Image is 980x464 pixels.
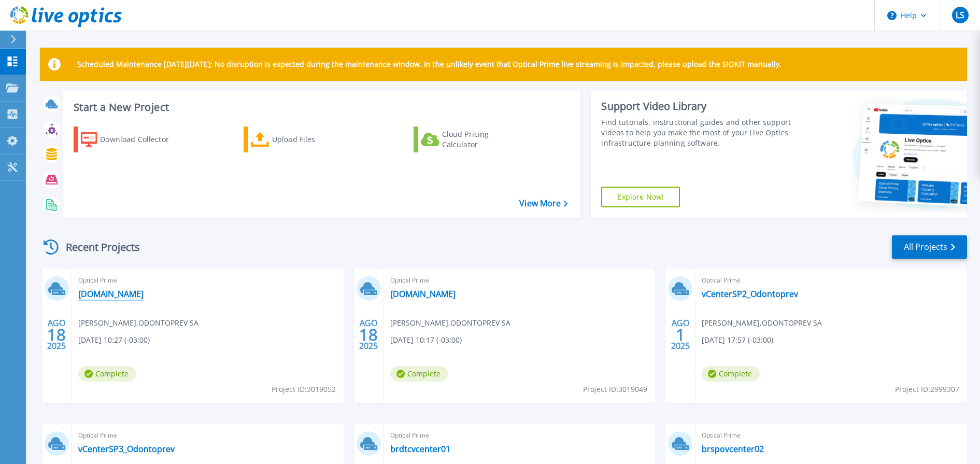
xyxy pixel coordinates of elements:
div: AGO 2025 [359,316,378,354]
span: LS [956,11,964,19]
a: Download Collector [74,126,189,152]
span: [PERSON_NAME] , ODONTOPREV SA [702,317,822,329]
div: Cloud Pricing Calculator [442,129,525,150]
span: Project ID: 3019052 [272,384,336,395]
a: View More [519,199,567,208]
span: Optical Prime [702,275,961,286]
p: Scheduled Maintenance [DATE][DATE]: No disruption is expected during the maintenance window. In t... [77,60,782,68]
span: Optical Prime [78,430,337,441]
span: Project ID: 3019049 [583,384,647,395]
a: brspovcenter02 [702,444,764,454]
span: Complete [702,366,760,382]
a: All Projects [892,235,967,259]
span: Optical Prime [390,430,649,441]
div: AGO 2025 [47,316,66,354]
div: AGO 2025 [671,316,690,354]
span: Optical Prime [78,275,337,286]
span: Optical Prime [390,275,649,286]
div: Upload Files [272,129,355,150]
span: Complete [78,366,136,382]
span: Optical Prime [702,430,961,441]
span: 1 [676,330,685,339]
div: Recent Projects [40,234,154,260]
a: vCenterSP2_Odontoprev [702,289,798,299]
span: [DATE] 17:57 (-03:00) [702,334,773,346]
a: Cloud Pricing Calculator [414,126,529,152]
span: [DATE] 10:27 (-03:00) [78,334,150,346]
div: Support Video Library [601,100,793,113]
a: brdtcvcenter01 [390,444,450,454]
span: Complete [390,366,448,382]
span: [DATE] 10:17 (-03:00) [390,334,462,346]
a: Explore Now! [601,187,680,207]
span: 18 [47,330,66,339]
a: [DOMAIN_NAME] [390,289,456,299]
span: Project ID: 2999307 [895,384,959,395]
a: vCenterSP3_Odontoprev [78,444,175,454]
div: Find tutorials, instructional guides and other support videos to help you make the most of your L... [601,117,793,148]
span: [PERSON_NAME] , ODONTOPREV SA [78,317,198,329]
h3: Start a New Project [74,102,567,113]
span: 18 [359,330,378,339]
span: [PERSON_NAME] , ODONTOPREV SA [390,317,510,329]
div: Download Collector [100,129,183,150]
a: Upload Files [244,126,359,152]
a: [DOMAIN_NAME] [78,289,144,299]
